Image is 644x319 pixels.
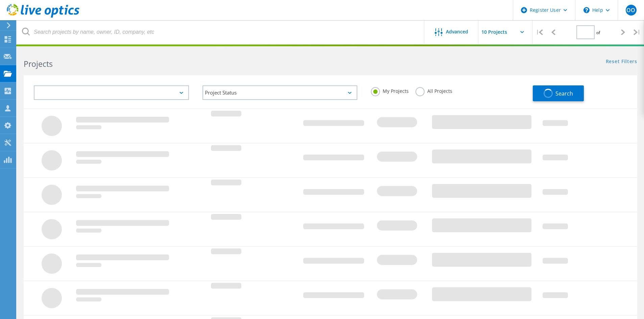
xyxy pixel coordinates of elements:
[606,59,637,65] a: Reset Filters
[555,90,573,97] span: Search
[7,14,79,19] a: Live Optics Dashboard
[630,20,644,44] div: |
[415,87,452,94] label: All Projects
[533,85,584,101] button: Search
[532,20,546,44] div: |
[17,20,425,44] input: Search projects by name, owner, ID, company, etc
[596,30,600,35] span: of
[24,58,53,69] b: Projects
[583,7,590,13] svg: \n
[202,85,358,100] div: Project Status
[371,87,409,94] label: My Projects
[446,29,468,34] span: Advanced
[626,7,635,13] span: OO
